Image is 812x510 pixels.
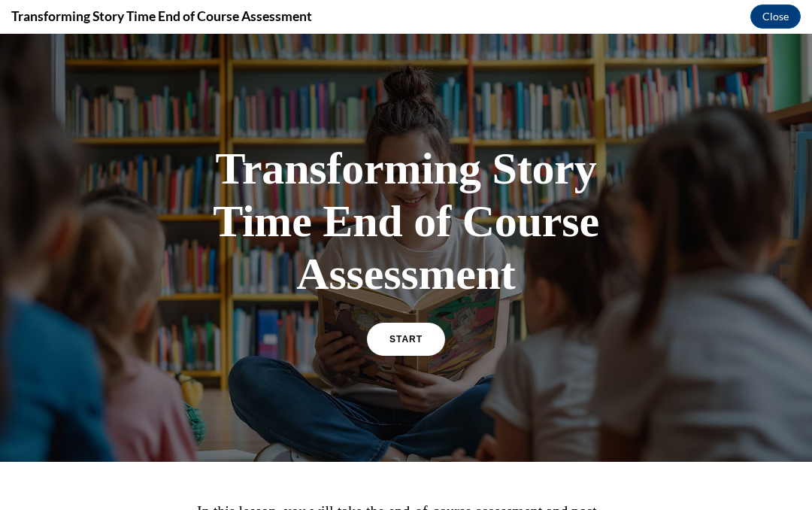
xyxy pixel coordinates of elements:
[180,108,632,266] h1: Transforming Story Time End of Course Assessment
[389,300,423,311] span: START
[367,289,445,322] a: START
[750,5,801,29] button: Close
[11,7,312,26] h4: Transforming Story Time End of Course Assessment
